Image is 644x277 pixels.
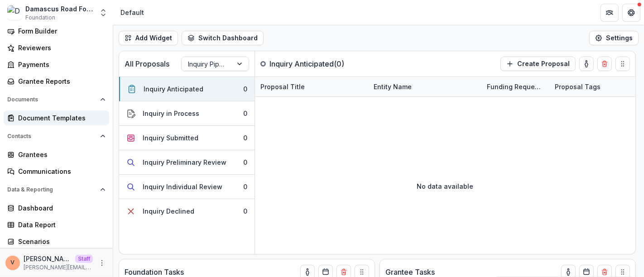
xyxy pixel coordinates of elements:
[143,109,199,118] div: Inquiry in Process
[18,113,102,123] div: Document Templates
[579,57,594,71] button: toggle-assigned-to-me
[368,82,417,91] div: Entity Name
[119,175,255,199] button: Inquiry Individual Review0
[243,158,247,167] div: 0
[601,4,619,22] button: Partners
[75,255,93,263] p: Staff
[500,57,576,71] button: Create Proposal
[4,182,109,197] button: Open Data & Reporting
[18,76,102,86] div: Grantee Reports
[18,203,102,213] div: Dashboard
[255,82,310,91] div: Proposal Title
[7,96,96,103] span: Documents
[243,133,247,143] div: 0
[96,258,107,268] button: More
[4,147,109,162] a: Grantees
[368,77,481,96] div: Entity Name
[18,237,102,246] div: Scenarios
[4,129,109,143] button: Open Contacts
[25,14,55,22] span: Foundation
[182,31,264,45] button: Switch Dashboard
[24,254,72,263] p: [PERSON_NAME]
[18,167,102,176] div: Communications
[143,206,194,216] div: Inquiry Declined
[18,43,102,53] div: Reviewers
[4,217,109,232] a: Data Report
[243,182,247,191] div: 0
[4,57,109,72] a: Payments
[4,110,109,125] a: Document Templates
[243,206,247,216] div: 0
[143,133,198,143] div: Inquiry Submitted
[24,263,93,272] p: [PERSON_NAME][EMAIL_ADDRESS][DOMAIN_NAME]
[255,77,368,96] div: Proposal Title
[481,77,549,96] div: Funding Requested
[243,109,247,118] div: 0
[4,164,109,179] a: Communications
[615,57,630,71] button: Drag
[7,133,96,139] span: Contacts
[120,8,144,17] div: Default
[117,6,148,19] nav: breadcrumb
[143,158,226,167] div: Inquiry Preliminary Review
[119,77,255,101] button: Inquiry Anticipated0
[4,40,109,55] a: Reviewers
[549,82,606,91] div: Proposal Tags
[4,92,109,107] button: Open Documents
[119,31,178,45] button: Add Widget
[597,57,612,71] button: Delete card
[144,84,203,94] div: Inquiry Anticipated
[18,60,102,69] div: Payments
[143,182,222,191] div: Inquiry Individual Review
[4,74,109,89] a: Grantee Reports
[4,201,109,215] a: Dashboard
[25,4,93,14] div: Damascus Road Foundation
[119,126,255,150] button: Inquiry Submitted0
[243,84,247,94] div: 0
[125,58,169,69] p: All Proposals
[589,31,639,45] button: Settings
[18,220,102,229] div: Data Report
[7,186,96,193] span: Data & Reporting
[18,150,102,159] div: Grantees
[11,260,15,266] div: Venkat
[4,24,109,38] a: Form Builder
[97,4,110,22] button: Open entity switcher
[119,101,255,126] button: Inquiry in Process0
[622,4,640,22] button: Get Help
[7,5,22,20] img: Damascus Road Foundation
[481,82,549,91] div: Funding Requested
[269,58,344,69] p: Inquiry Anticipated ( 0 )
[18,26,102,36] div: Form Builder
[119,150,255,175] button: Inquiry Preliminary Review0
[119,199,255,223] button: Inquiry Declined0
[417,181,474,191] p: No data available
[4,234,109,249] a: Scenarios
